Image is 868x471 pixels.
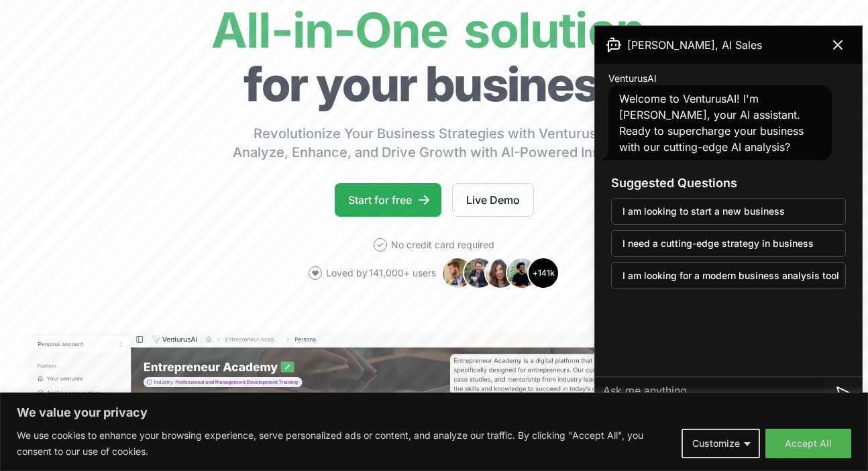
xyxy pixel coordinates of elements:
[17,405,851,421] p: We value your privacy
[611,262,846,289] button: I am looking for a modern business analysis tool
[463,257,495,289] img: Avatar 2
[484,257,517,289] img: Avatar 3
[611,174,846,193] h3: Suggested Questions
[452,183,534,217] a: Live Demo
[765,429,851,458] button: Accept All
[682,429,760,458] button: Customize
[611,198,846,225] button: I am looking to start a new business
[611,230,846,257] button: I need a cutting-edge strategy in business
[17,427,671,460] p: We use cookies to enhance your browsing experience, serve personalized ads or content, and analyz...
[441,257,474,289] img: Avatar 1
[506,257,538,289] img: Avatar 4
[335,183,441,217] a: Start for free
[608,72,657,85] span: VenturusAI
[627,37,762,53] span: [PERSON_NAME], AI Sales
[619,92,804,154] span: Welcome to VenturusAI! I'm [PERSON_NAME], your AI assistant. Ready to supercharge your business w...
